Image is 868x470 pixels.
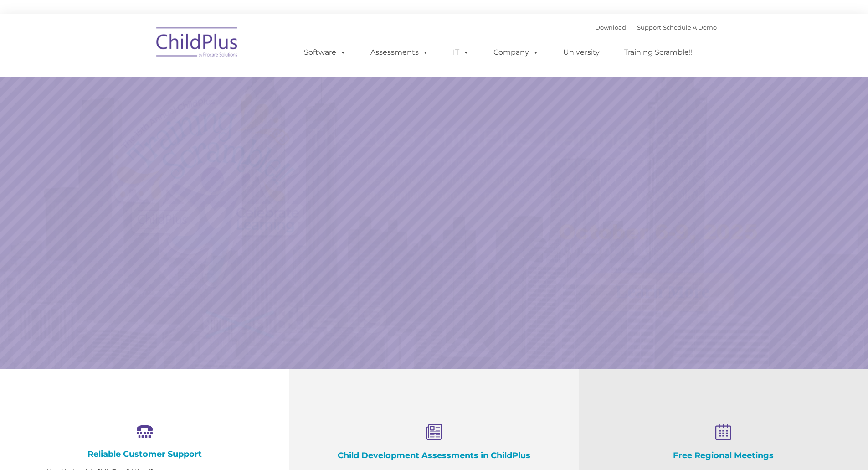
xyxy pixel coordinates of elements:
[152,21,243,67] img: ChildPlus by Procare Solutions
[335,450,533,460] h4: Child Development Assessments in ChildPlus
[663,24,717,31] a: Schedule A Demo
[444,43,478,62] a: IT
[590,273,734,311] a: Learn More
[361,43,438,62] a: Assessments
[624,450,822,460] h4: Free Regional Meetings
[46,449,244,459] h4: Reliable Customer Support
[637,24,661,31] a: Support
[554,43,609,62] a: University
[595,24,626,31] a: Download
[595,24,717,31] font: |
[615,43,702,62] a: Training Scramble!!
[295,43,355,62] a: Software
[484,43,548,62] a: Company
